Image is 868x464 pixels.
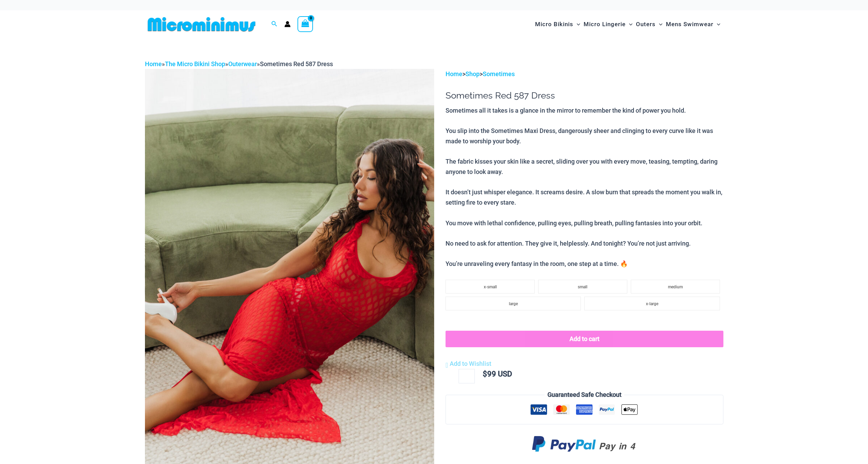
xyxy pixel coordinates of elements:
[582,14,634,35] a: Micro LingerieMenu ToggleMenu Toggle
[584,297,720,310] li: x-large
[532,13,723,36] nav: Site Navigation
[446,90,723,101] h1: Sometimes Red 587 Dress
[664,14,722,35] a: Mens SwimwearMenu ToggleMenu Toggle
[446,280,535,293] li: x-small
[636,16,656,33] span: Outers
[668,285,683,289] span: medium
[450,360,491,367] span: Add to Wishlist
[483,370,512,378] bdi: 99 USD
[631,280,720,293] li: medium
[483,370,487,378] span: $
[509,301,518,306] span: large
[271,20,278,29] a: Search icon link
[584,16,626,33] span: Micro Lingerie
[228,60,257,68] a: Outerwear
[483,70,515,78] a: Sometimes
[145,60,333,68] span: » » »
[446,297,581,310] li: large
[545,390,624,400] legend: Guaranteed Safe Checkout
[484,285,497,289] span: x-small
[626,16,632,33] span: Menu Toggle
[165,60,225,68] a: The Micro Bikini Shop
[535,16,573,33] span: Micro Bikinis
[145,60,162,68] a: Home
[446,359,491,369] a: Add to Wishlist
[284,21,291,27] a: Account icon link
[646,301,658,306] span: x-large
[666,16,713,33] span: Mens Swimwear
[634,14,664,35] a: OutersMenu ToggleMenu Toggle
[656,16,662,33] span: Menu Toggle
[713,16,720,33] span: Menu Toggle
[446,69,723,79] p: > >
[573,16,580,33] span: Menu Toggle
[297,16,313,32] a: View Shopping Cart, empty
[538,280,627,293] li: small
[533,14,582,35] a: Micro BikinisMenu ToggleMenu Toggle
[260,60,333,68] span: Sometimes Red 587 Dress
[459,369,475,383] input: Product quantity
[446,70,462,78] a: Home
[446,331,723,347] button: Add to cart
[466,70,480,78] a: Shop
[578,285,587,289] span: small
[145,17,258,32] img: MM SHOP LOGO FLAT
[446,105,723,269] p: Sometimes all it takes is a glance in the mirror to remember the kind of power you hold. You slip...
